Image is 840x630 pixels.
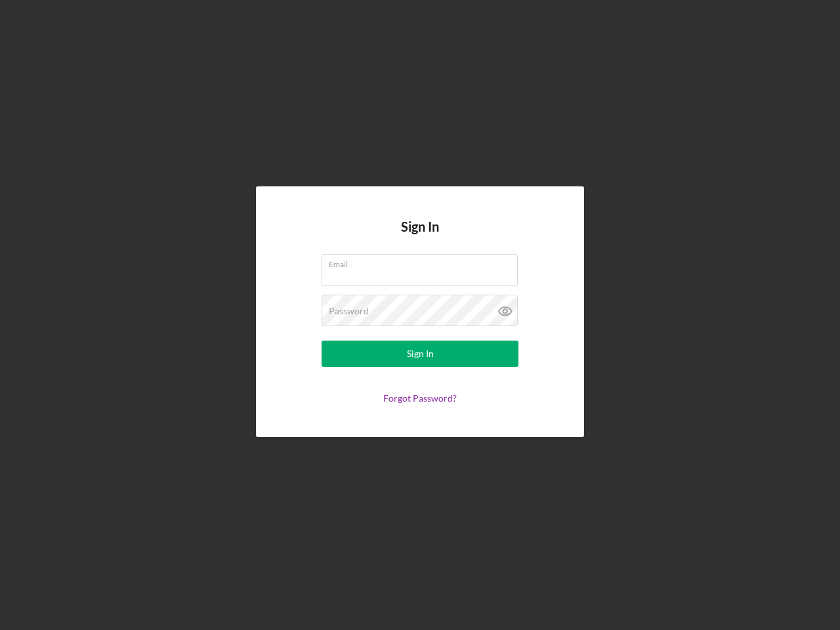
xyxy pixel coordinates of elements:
label: Email [329,255,518,269]
a: Forgot Password? [383,392,457,404]
h4: Sign In [401,219,439,254]
button: Sign In [322,341,518,367]
label: Password [329,306,369,316]
div: Sign In [407,341,434,367]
